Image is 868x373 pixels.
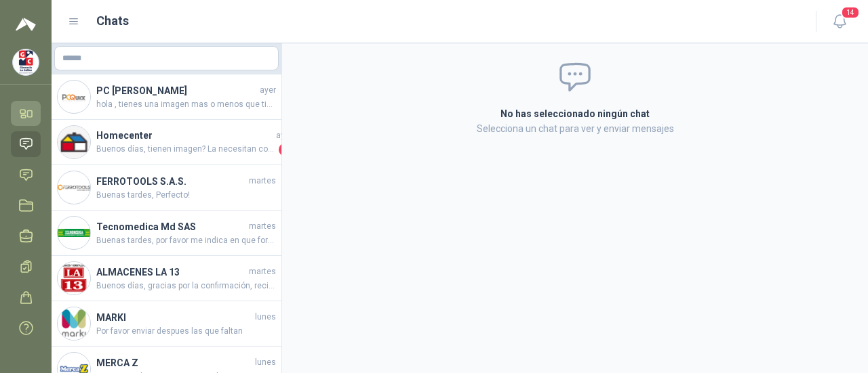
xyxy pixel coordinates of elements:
img: Company Logo [58,262,90,294]
a: Company LogoPC [PERSON_NAME]ayerhola , tienes una imagen mas o menos que tipo de silla están busc... [52,74,281,120]
span: Por favor enviar despues las que faltan [96,325,276,338]
span: 14 [841,6,860,19]
h4: PC [PERSON_NAME] [96,83,257,98]
img: Logo peakr [16,16,36,32]
h4: Tecnomedica Md SAS [96,219,246,234]
a: Company LogoALMACENES LA 13martesBuenos días, gracias por la confirmación, recibimos a satisfacción. [52,256,281,301]
span: martes [249,175,276,188]
a: Company LogoTecnomedica Md SASmartesBuenas tardes, por favor me indica en que formato lo necesita [52,211,281,256]
img: Company Logo [58,307,90,340]
h4: Homecenter [96,128,273,143]
span: hola , tienes una imagen mas o menos que tipo de silla están buscando. Cordial Saludo [96,98,276,111]
a: Company LogoMARKIlunesPor favor enviar despues las que faltan [52,301,281,347]
h4: ALMACENES LA 13 [96,265,246,280]
span: Buenas tardes, Perfecto! [96,189,276,202]
a: Company LogoFERROTOOLS S.A.S.martesBuenas tardes, Perfecto! [52,165,281,211]
img: Company Logo [58,217,90,249]
p: Selecciona un chat para ver y enviar mensajes [338,121,812,136]
button: 14 [827,9,852,34]
span: Buenas tardes, por favor me indica en que formato lo necesita [96,234,276,247]
h4: MERCA Z [96,355,252,370]
span: lunes [255,356,276,369]
span: Buenos días, tienen imagen? La necesitan con brazo? sin brazos? fija? con rodachines? tienen pres... [96,143,276,156]
span: martes [249,265,276,278]
span: ayer [276,129,292,142]
h4: FERROTOOLS S.A.S. [96,174,246,189]
h4: MARKI [96,310,252,325]
h1: Chats [96,12,129,30]
span: ayer [260,84,276,97]
img: Company Logo [58,171,90,204]
span: lunes [255,311,276,324]
span: martes [249,220,276,233]
a: Company LogoHomecenterayerBuenos días, tienen imagen? La necesitan con brazo? sin brazos? fija? c... [52,120,281,165]
span: Buenos días, gracias por la confirmación, recibimos a satisfacción. [96,280,276,292]
img: Company Logo [13,49,39,75]
img: Company Logo [58,126,90,158]
h2: No has seleccionado ningún chat [338,106,812,121]
span: 1 [279,143,292,156]
img: Company Logo [58,81,90,113]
